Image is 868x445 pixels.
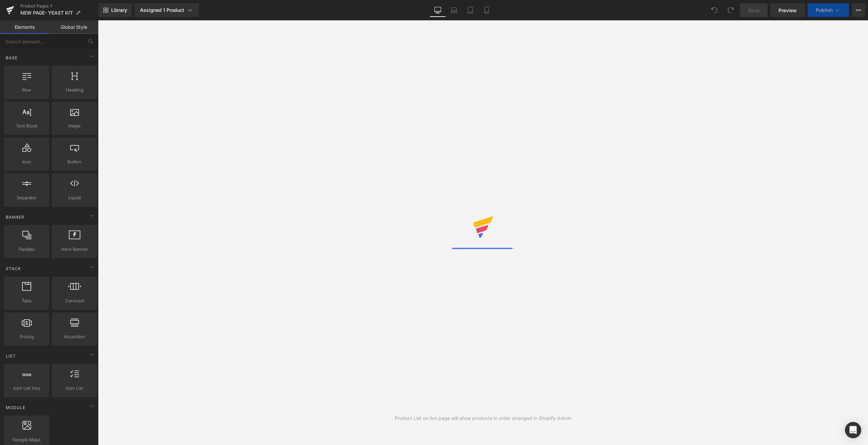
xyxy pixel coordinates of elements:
[6,333,47,340] span: Pricing
[5,55,18,61] span: Base
[140,7,194,14] div: Assigned 1 Product
[748,7,759,14] span: Save
[54,86,95,94] span: Heading
[6,158,47,165] span: Icon
[54,297,95,304] span: Carousel
[6,86,47,94] span: Row
[446,3,462,17] a: Laptop
[20,3,98,9] a: Product Pages
[54,122,95,129] span: Image
[49,20,98,34] a: Global Style
[708,3,721,17] button: Undo
[54,246,95,253] span: Hero Banner
[395,414,571,422] div: Product List on live page will show products in order arranged in Shopify Admin
[6,385,47,392] span: Icon List Hoz
[5,214,25,220] span: Banner
[98,3,132,17] a: New Library
[6,122,47,129] span: Text Block
[778,7,797,14] span: Preview
[111,7,127,13] span: Library
[54,333,95,340] span: Accordion
[6,436,47,443] span: Google Maps
[6,194,47,201] span: Separator
[54,158,95,165] span: Button
[770,3,805,17] a: Preview
[852,3,865,17] button: More
[430,3,446,17] a: Desktop
[20,10,73,16] span: NEW PAGE- YEAST KIT
[724,3,737,17] button: Redo
[5,404,26,411] span: Module
[54,194,95,201] span: Liquid
[5,353,17,359] span: List
[54,385,95,392] span: Icon List
[462,3,478,17] a: Tablet
[845,422,861,438] div: Open Intercom Messenger
[6,297,47,304] span: Tabs
[816,7,833,13] span: Publish
[478,3,495,17] a: Mobile
[5,265,22,272] span: Stack
[6,246,47,253] span: Parallax
[808,3,849,17] button: Publish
